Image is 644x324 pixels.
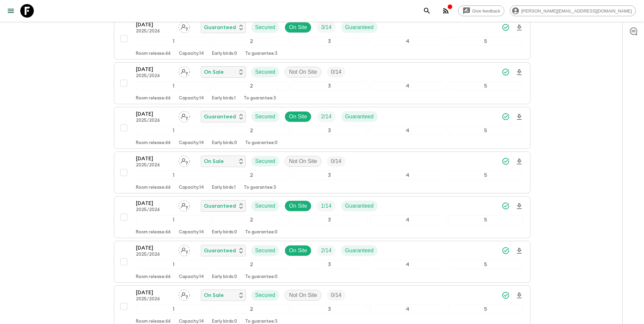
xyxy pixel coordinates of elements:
[515,68,523,76] svg: Download Onboarding
[136,244,173,252] p: [DATE]
[245,230,278,235] p: To guarantee: 0
[448,82,523,90] div: 5
[204,202,236,210] p: Guaranteed
[136,215,211,224] div: 1
[285,67,321,77] div: Not On Site
[179,230,204,235] p: Capacity: 14
[448,37,523,46] div: 5
[136,252,173,257] p: 2025/2026
[136,155,173,163] p: [DATE]
[178,24,190,29] span: Assign pack leader
[345,247,374,255] p: Guaranteed
[345,23,374,31] p: Guaranteed
[179,274,204,280] p: Capacity: 14
[114,152,530,193] button: [DATE]2025/2026Assign pack leaderOn SaleSecuredNot On SiteTrip Fill12345Room release:66Capacity:1...
[245,274,278,280] p: To guarantee: 0
[289,291,317,299] p: Not On Site
[136,110,173,118] p: [DATE]
[317,111,335,122] div: Trip Fill
[136,260,211,269] div: 1
[212,185,236,190] p: Early birds: 1
[458,5,504,16] a: Give feedback
[502,157,510,165] svg: Synced Successfully
[370,126,445,135] div: 4
[136,199,173,207] p: [DATE]
[136,171,211,180] div: 1
[114,196,530,238] button: [DATE]2025/2026Assign pack leaderGuaranteedSecuredOn SiteTrip FillGuaranteed12345Room release:66C...
[448,305,523,314] div: 5
[289,68,317,76] p: Not On Site
[136,21,173,29] p: [DATE]
[502,247,510,255] svg: Synced Successfully
[370,215,445,224] div: 4
[214,82,289,90] div: 2
[331,291,341,299] p: 0 / 14
[255,202,276,210] p: Secured
[420,4,434,18] button: search adventures
[370,260,445,269] div: 4
[136,96,171,101] p: Room release: 66
[292,215,367,224] div: 3
[179,96,204,101] p: Capacity: 14
[370,37,445,46] div: 4
[214,37,289,46] div: 2
[178,247,190,252] span: Assign pack leader
[285,290,321,301] div: Not On Site
[204,157,224,165] p: On Sale
[292,305,367,314] div: 3
[285,111,311,122] div: On Site
[179,185,204,190] p: Capacity: 14
[331,68,341,76] p: 0 / 14
[214,215,289,224] div: 2
[321,202,331,210] p: 1 / 14
[345,113,374,121] p: Guaranteed
[448,171,523,180] div: 5
[370,82,445,90] div: 4
[136,163,173,168] p: 2025/2026
[502,202,510,210] svg: Synced Successfully
[285,156,321,167] div: Not On Site
[251,201,280,211] div: Secured
[515,158,523,166] svg: Download Onboarding
[178,113,190,118] span: Assign pack leader
[370,305,445,314] div: 4
[510,5,636,16] div: [PERSON_NAME][EMAIL_ADDRESS][DOMAIN_NAME]
[448,260,523,269] div: 5
[114,241,530,283] button: [DATE]2025/2026Assign pack leaderGuaranteedSecuredOn SiteTrip FillGuaranteed12345Room release:66C...
[251,290,280,301] div: Secured
[469,8,504,14] span: Give feedback
[285,245,311,256] div: On Site
[114,107,530,149] button: [DATE]2025/2026Assign pack leaderGuaranteedSecuredOn SiteTrip FillGuaranteed12345Room release:66C...
[178,202,190,208] span: Assign pack leader
[321,247,331,255] p: 2 / 14
[518,8,636,14] span: [PERSON_NAME][EMAIL_ADDRESS][DOMAIN_NAME]
[317,22,335,33] div: Trip Fill
[255,23,276,31] p: Secured
[515,292,523,300] svg: Download Onboarding
[370,171,445,180] div: 4
[285,201,311,211] div: On Site
[4,4,18,18] button: menu
[136,305,211,314] div: 1
[515,24,523,32] svg: Download Onboarding
[251,156,280,167] div: Secured
[136,73,173,79] p: 2025/2026
[136,65,173,73] p: [DATE]
[245,140,278,146] p: To guarantee: 0
[204,113,236,121] p: Guaranteed
[292,171,367,180] div: 3
[136,207,173,213] p: 2025/2026
[179,51,204,56] p: Capacity: 14
[204,68,224,76] p: On Sale
[136,51,171,56] p: Room release: 66
[289,157,317,165] p: Not On Site
[136,82,211,90] div: 1
[292,126,367,135] div: 3
[245,51,278,56] p: To guarantee: 3
[502,291,510,299] svg: Synced Successfully
[204,23,236,31] p: Guaranteed
[317,245,335,256] div: Trip Fill
[214,171,289,180] div: 2
[212,230,237,235] p: Early birds: 0
[327,156,345,167] div: Trip Fill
